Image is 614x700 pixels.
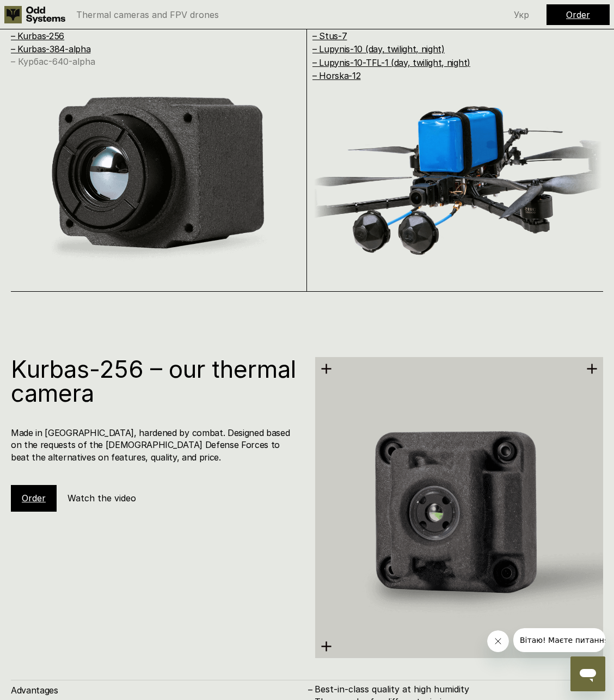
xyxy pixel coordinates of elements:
h4: Advantages [11,684,307,696]
a: – Kurbas-384-alpha [11,44,90,54]
h5: Watch the video [67,492,136,504]
span: Вітаю! Маєте питання? [7,8,100,16]
iframe: Close message [487,630,509,652]
p: Укр [514,10,529,19]
h1: Kurbas-256 – our thermal camera [11,357,299,405]
h4: – [308,683,312,695]
a: Order [22,493,46,503]
a: – Lupynis-10-TFL-1 (day, twilight, night) [312,57,470,68]
iframe: Message from company [513,628,605,652]
p: Thermal cameras and FPV drones [76,10,219,19]
a: – Stus-7 [312,30,347,41]
a: – Lupynis-10 (day, twilight, night) [312,44,445,54]
a: – Kurbas-256 [11,30,64,41]
iframe: Button to launch messaging window [570,656,605,691]
p: Best-in-class quality at high humidity [315,684,603,695]
a: – Horska-12 [312,70,360,81]
a: – Курбас-640-alpha [11,56,95,67]
a: Order [566,9,590,20]
h4: Made in [GEOGRAPHIC_DATA], hardened by combat. Designed based on the requests of the [DEMOGRAPHIC... [11,427,299,463]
